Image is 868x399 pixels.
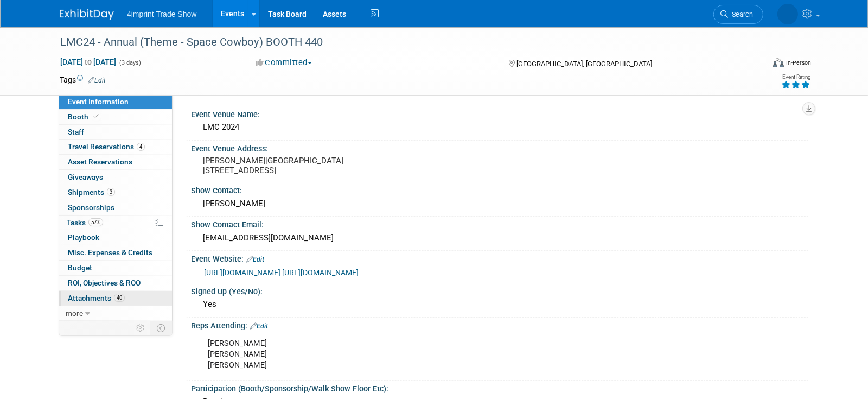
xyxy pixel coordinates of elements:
[59,230,172,245] a: Playbook
[191,182,808,196] div: Show Contact:
[191,251,808,265] div: Event Website:
[68,112,101,121] span: Booth
[59,140,172,154] a: Travel Reservations4
[67,218,103,227] span: Tasks
[786,59,811,67] div: In-Person
[713,5,763,24] a: Search
[199,119,800,136] div: LMC 2024
[59,170,172,185] a: Giveaways
[127,10,196,18] span: 4imprint Trade Show
[59,155,172,169] a: Asset Reservations
[199,296,800,313] div: Yes
[88,77,106,84] a: Edit
[781,74,810,80] div: Event Rating
[200,333,689,376] div: [PERSON_NAME] [PERSON_NAME] [PERSON_NAME]
[773,58,784,67] img: Format-Inperson.png
[68,203,114,212] span: Sponsorships
[83,58,93,66] span: to
[66,309,83,318] span: more
[203,156,436,175] pre: [PERSON_NAME][GEOGRAPHIC_DATA] [STREET_ADDRESS]
[777,4,798,24] img: Jen Klitzke
[191,318,808,332] div: Reps Attending:
[59,245,172,260] a: Misc. Expenses & Credits
[199,230,800,246] div: [EMAIL_ADDRESS][DOMAIN_NAME]
[191,381,808,394] div: Participation (Booth/Sponsorship/Walk Show Floor Etc):
[68,157,132,166] span: Asset Reservations
[150,321,173,335] td: Toggle Event Tabs
[59,276,172,290] a: ROI, Objectives & ROO
[516,60,652,68] span: [GEOGRAPHIC_DATA], [GEOGRAPHIC_DATA]
[68,278,141,287] span: ROI, Objectives & ROO
[204,268,359,277] a: [URL][DOMAIN_NAME] [URL][DOMAIN_NAME]
[191,283,808,297] div: Signed Up (Yes/No):
[60,74,106,85] td: Tags
[59,200,172,215] a: Sponsorships
[68,263,92,272] span: Budget
[59,306,172,321] a: more
[252,57,316,68] button: Committed
[59,261,172,275] a: Budget
[68,248,152,257] span: Misc. Expenses & Credits
[131,321,150,335] td: Personalize Event Tab Strip
[191,106,808,120] div: Event Venue Name:
[118,59,141,66] span: (3 days)
[68,128,84,136] span: Staff
[728,10,753,18] span: Search
[59,185,172,200] a: Shipments3
[246,256,264,263] a: Edit
[68,294,125,302] span: Attachments
[68,233,99,242] span: Playbook
[60,9,114,20] img: ExhibitDay
[114,294,125,302] span: 40
[59,110,172,124] a: Booth
[59,94,172,109] a: Event Information
[56,33,747,52] div: LMC24 - Annual (Theme - Space Cowboy) BOOTH 440
[60,57,117,67] span: [DATE] [DATE]
[68,188,115,197] span: Shipments
[68,97,129,106] span: Event Information
[191,217,808,230] div: Show Contact Email:
[59,291,172,306] a: Attachments40
[59,216,172,230] a: Tasks57%
[250,322,268,330] a: Edit
[199,195,800,212] div: [PERSON_NAME]
[107,188,115,196] span: 3
[59,125,172,140] a: Staff
[68,173,103,181] span: Giveaways
[191,141,808,154] div: Event Venue Address:
[93,113,99,119] i: Booth reservation complete
[699,56,811,73] div: Event Format
[137,143,145,151] span: 4
[68,142,145,151] span: Travel Reservations
[88,218,103,226] span: 57%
